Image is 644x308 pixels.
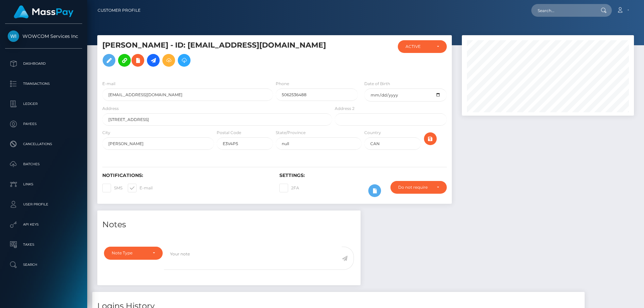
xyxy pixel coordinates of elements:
[8,99,79,109] p: Ledger
[8,179,79,189] p: Links
[5,216,82,233] a: API Keys
[364,81,390,87] label: Date of Birth
[406,44,431,49] div: ACTIVE
[102,106,119,112] label: Address
[390,181,447,194] button: Do not require
[5,96,82,112] a: Ledger
[147,54,160,67] a: Initiate Payout
[8,240,79,250] p: Taxes
[8,59,79,69] p: Dashboard
[8,260,79,270] p: Search
[5,236,82,253] a: Taxes
[104,247,163,259] button: Note Type
[102,130,110,136] label: City
[5,33,82,39] span: WOWCOM Services Inc
[276,130,306,136] label: State/Province
[398,40,447,53] button: ACTIVE
[335,106,355,112] label: Address 2
[5,196,82,213] a: User Profile
[279,173,446,178] h6: Settings:
[14,5,73,18] img: MassPay Logo
[279,184,299,192] label: 2FA
[276,81,289,87] label: Phone
[8,199,79,209] p: User Profile
[8,139,79,149] p: Cancellations
[5,116,82,132] a: Payees
[102,173,269,178] h6: Notifications:
[112,250,147,256] div: Note Type
[5,156,82,173] a: Batches
[5,75,82,92] a: Transactions
[531,4,594,17] input: Search...
[364,130,381,136] label: Country
[217,130,241,136] label: Postal Code
[5,136,82,152] a: Cancellations
[398,185,431,190] div: Do not require
[102,81,115,87] label: E-mail
[8,119,79,129] p: Payees
[8,79,79,89] p: Transactions
[8,159,79,169] p: Batches
[5,55,82,72] a: Dashboard
[128,184,153,192] label: E-mail
[102,184,122,192] label: SMS
[102,219,356,231] h4: Notes
[8,30,19,42] img: WOWCOM Services Inc
[98,3,141,17] a: Customer Profile
[5,176,82,193] a: Links
[102,40,328,70] h5: [PERSON_NAME] - ID: [EMAIL_ADDRESS][DOMAIN_NAME]
[8,220,79,230] p: API Keys
[5,256,82,273] a: Search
